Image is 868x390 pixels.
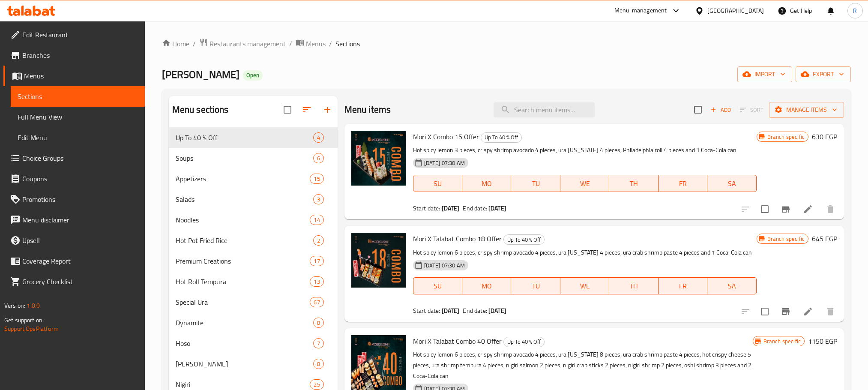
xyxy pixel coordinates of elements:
[511,277,560,294] button: TU
[176,235,313,246] span: Hot Pot Fried Rice
[503,234,545,245] div: Up To 40 % Off
[169,210,338,230] div: Noodles14
[24,71,138,81] span: Menus
[351,335,406,390] img: Mori X Talabat Combo 40 Offer
[162,38,851,49] nav: breadcrumb
[707,277,756,294] button: SA
[413,277,462,294] button: SU
[176,338,313,348] div: Hoso
[707,103,734,117] button: Add
[169,127,338,148] div: Up To 40 % Off4
[564,280,606,292] span: WE
[503,337,545,347] div: Up To 40 % Off
[820,199,841,219] button: delete
[313,132,324,143] div: items
[18,112,138,122] span: Full Menu View
[351,233,406,288] img: Mori X Talabat Combo 18 Offer
[4,315,44,326] span: Get support on:
[176,256,310,266] span: Premium Creations
[662,280,704,292] span: FR
[609,175,658,192] button: TH
[707,103,734,117] span: Add item
[169,271,338,292] div: Hot Roll Tempura13
[776,105,837,115] span: Manage items
[3,168,145,189] a: Coupons
[3,24,145,45] a: Edit Restaurant
[313,338,324,348] div: items
[169,230,338,251] div: Hot Pot Fried Rice2
[658,277,707,294] button: FR
[658,175,707,192] button: FR
[564,177,606,190] span: WE
[413,247,757,258] p: Hot spicy lemon 6 pieces, crispy shrimp avocado 4 pieces, ura [US_STATE] 4 pieces, ura crab shrim...
[351,131,406,186] img: Mori X Combo 15 Offer
[3,210,145,230] a: Menu disclaimer
[18,132,138,143] span: Edit Menu
[296,99,317,120] span: Sort sections
[709,105,732,115] span: Add
[22,235,138,246] span: Upsell
[3,251,145,271] a: Coverage Report
[808,335,837,347] h6: 1150 EGP
[243,72,263,79] span: Open
[413,349,753,381] p: Hot spicy lemon 6 pieces, crispy shrimp avocado 4 pieces, ura [US_STATE] 8 pieces, ura crab shrim...
[764,133,808,141] span: Branch specific
[289,39,292,49] li: /
[775,199,796,219] button: Branch-specific-item
[310,216,323,224] span: 14
[11,86,145,107] a: Sections
[18,91,138,102] span: Sections
[812,131,837,143] h6: 630 EGP
[310,298,323,306] span: 67
[22,30,138,40] span: Edit Restaurant
[466,177,508,190] span: MO
[744,69,785,80] span: import
[734,103,769,117] span: Select section first
[176,297,310,307] span: Special Ura
[711,280,753,292] span: SA
[760,337,804,345] span: Branch specific
[707,6,764,15] div: [GEOGRAPHIC_DATA]
[278,101,296,119] span: Select all sections
[775,301,796,322] button: Branch-specific-item
[193,39,196,49] li: /
[764,235,808,243] span: Branch specific
[176,153,313,163] div: Soups
[310,278,323,286] span: 13
[22,194,138,204] span: Promotions
[169,292,338,312] div: Special Ura67
[210,39,286,49] span: Restaurants management
[313,194,324,204] div: items
[22,153,138,163] span: Choice Groups
[769,102,844,118] button: Manage items
[481,132,522,143] div: Up To 40 % Off
[310,215,323,225] div: items
[176,379,310,390] span: Nigiri
[310,379,323,390] div: items
[176,318,313,328] span: Dynamite
[317,99,338,120] button: Add section
[812,233,837,245] h6: 645 EGP
[802,69,844,80] span: export
[329,39,332,49] li: /
[417,280,459,292] span: SU
[3,271,145,292] a: Grocery Checklist
[162,39,189,49] a: Home
[511,175,560,192] button: TU
[413,175,462,192] button: SU
[169,251,338,271] div: Premium Creations17
[162,65,239,84] span: [PERSON_NAME]
[463,203,487,214] span: End date:
[22,276,138,287] span: Grocery Checklist
[3,45,145,66] a: Branches
[613,177,655,190] span: TH
[3,230,145,251] a: Upsell
[504,337,544,347] span: Up To 40 % Off
[344,103,391,116] h2: Menu items
[820,301,841,322] button: delete
[313,153,324,163] div: items
[488,203,506,214] b: [DATE]
[314,195,323,204] span: 3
